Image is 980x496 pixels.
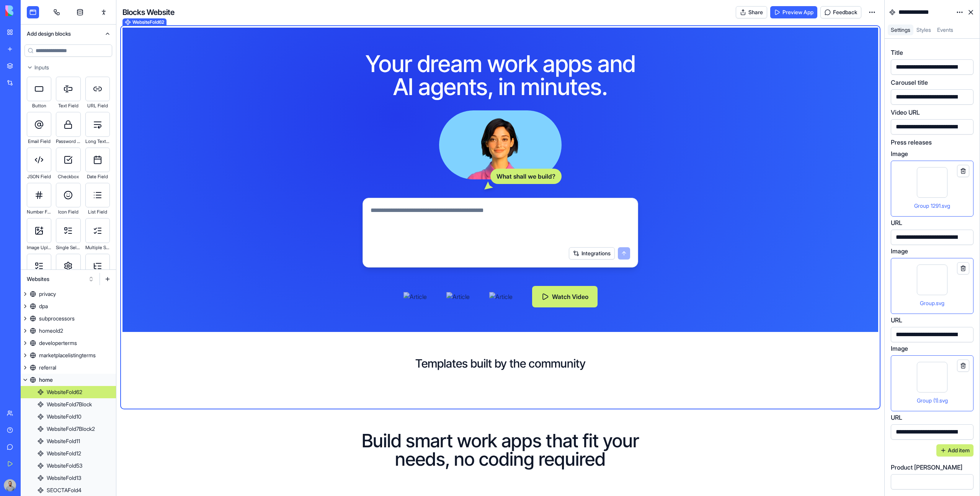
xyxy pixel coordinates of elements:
span: Events [937,26,953,33]
label: URL [891,218,902,227]
img: Article [403,292,434,301]
label: URL [891,315,902,325]
span: Group.svg [920,300,944,306]
a: Settings [888,25,913,35]
img: Article [489,292,520,301]
div: Password Field [56,137,80,146]
div: Group.svg [891,258,973,314]
button: Share [736,6,767,18]
a: WebsiteFold12 [21,447,116,460]
div: subprocessors [39,315,75,322]
a: WebsiteFold11 [21,435,116,447]
div: Button [27,101,51,110]
div: JSON Field [27,172,51,181]
div: Multiple Select Field [85,243,110,252]
div: WebsiteFold7Block2 [47,425,95,433]
a: WebsiteFold7Block [21,398,116,411]
h4: Blocks Website [122,7,175,18]
div: privacy [39,290,56,298]
h1: Your dream work apps and AI agents, in minutes. [353,52,647,98]
h2: Templates built by the community [135,356,866,370]
span: Settings [891,26,910,33]
div: WebsiteFold13 [47,474,81,482]
div: WebsiteFold62Your dream work apps and AI agents, in minutes.What shall we build?IntegrationsArtic... [122,28,878,407]
div: referral [39,364,56,371]
div: URL Field [85,101,110,110]
a: developerterms [21,337,116,349]
div: Email Field [27,137,51,146]
button: Integrations [569,247,615,259]
h1: Build smart work apps that fit your needs, no coding required [341,432,660,468]
div: Long Text Field [85,137,110,146]
a: home [21,374,116,386]
a: WebsiteFold7Block2 [21,423,116,435]
a: referral [21,361,116,374]
div: Group 1291.svg [891,161,973,217]
label: Image [891,149,908,158]
div: dpa [39,302,48,310]
div: SEOCTAFold4 [47,486,82,494]
div: WebsiteFold53 [47,462,82,470]
span: Styles [916,26,931,33]
a: homeold2 [21,325,116,337]
a: WebsiteFold53 [21,460,116,472]
div: Group (1).svg [891,355,973,411]
a: subprocessors [21,312,116,325]
button: Add design blocks [21,25,116,43]
label: Video URL [891,108,920,117]
div: Date Field [85,172,110,181]
button: Add item [936,444,973,457]
a: Events [934,25,956,35]
label: Image [891,344,908,353]
button: Websites [23,273,98,285]
a: marketplacelistingterms [21,349,116,361]
a: WebsiteFold62 [21,386,116,398]
a: privacy [21,288,116,300]
a: Styles [913,25,934,35]
label: Title [891,48,903,57]
label: Image [891,246,908,256]
label: Carousel title [891,78,928,87]
a: dpa [21,300,116,312]
button: Feedback [820,6,861,18]
div: Single Select Field [56,243,80,252]
label: Press releases [891,138,932,147]
div: homeold2 [39,327,63,335]
span: Group 1291.svg [914,202,950,209]
div: What shall we build? [490,169,562,184]
img: Article [446,292,477,301]
div: WebsiteFold11 [47,437,80,445]
div: WebsiteFold62 [47,388,82,396]
button: Inputs [21,61,116,74]
span: Group (1).svg [917,397,948,404]
div: developerterms [39,339,77,347]
div: marketplacelistingterms [39,351,96,359]
div: List Field [85,207,110,217]
div: WebsiteFold7Block [47,401,92,408]
a: WebsiteFold13 [21,472,116,484]
label: Product [PERSON_NAME] [891,463,962,472]
img: image_123650291_bsq8ao.jpg [4,479,16,491]
a: WebsiteFold10 [21,411,116,423]
img: logo [5,5,53,16]
a: Preview App [770,6,817,18]
div: Number Field [27,207,51,217]
div: Checkbox [56,172,80,181]
label: URL [891,413,902,422]
div: Text Field [56,101,80,110]
div: WebsiteFold10 [47,413,82,420]
button: Watch Video [532,286,598,307]
div: Image Upload Field [27,243,51,252]
div: home [39,376,53,384]
div: WebsiteFold12 [47,450,81,457]
div: Icon Field [56,207,80,217]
